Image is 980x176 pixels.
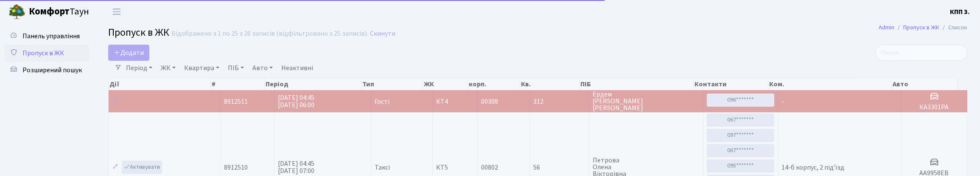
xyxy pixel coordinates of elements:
span: 00308 [481,97,498,106]
a: Авто [249,61,276,75]
span: Розширений пошук [22,65,82,75]
a: Розширений пошук [4,62,89,79]
span: 8912511 [224,97,248,106]
span: [DATE] 04:45 [DATE] 06:00 [278,93,314,110]
span: Ердем [PERSON_NAME] [PERSON_NAME] [593,91,700,111]
input: Пошук... [875,45,967,61]
span: 14-б корпус, 2 під'їзд [781,163,844,172]
span: 8912510 [224,163,248,172]
th: # [211,78,265,90]
b: Комфорт [29,5,70,18]
th: Період [265,78,361,90]
a: Admin [879,23,894,32]
a: Додати [108,45,149,61]
span: 00802 [481,163,498,172]
button: Переключити навігацію [106,5,127,19]
b: КПП 3. [950,7,970,17]
span: 312 [533,98,586,105]
a: ПІБ [224,61,247,75]
th: Тип [361,78,423,90]
div: Відображено з 1 по 25 з 26 записів (відфільтровано з 25 записів). [171,30,368,38]
th: Кв. [520,78,580,90]
a: Скинути [370,30,395,38]
th: корп. [468,78,520,90]
span: Пропуск в ЖК [22,48,64,58]
a: Пропуск в ЖК [903,23,939,32]
th: Контакти [694,78,768,90]
th: Авто [892,78,958,90]
span: - [781,97,784,106]
span: Панель управління [22,31,80,41]
a: Квартира [181,61,223,75]
a: Панель управління [4,28,89,45]
span: Таун [29,5,89,19]
h5: КА3301РА [905,103,963,111]
th: ПІБ [580,78,694,90]
a: Активувати [122,161,162,174]
span: Таксі [375,164,390,171]
th: Дії [109,78,211,90]
a: Період [123,61,156,75]
a: КПП 3. [950,7,970,17]
a: Неактивні [278,61,316,75]
span: КТ5 [436,164,474,171]
span: Гості [375,98,389,105]
span: КТ4 [436,98,474,105]
a: Пропуск в ЖК [4,45,89,62]
span: Додати [114,48,144,57]
span: Пропуск в ЖК [108,25,169,40]
nav: breadcrumb [866,19,980,37]
a: ЖК [157,61,179,75]
th: Ком. [768,78,892,90]
li: Список [939,23,967,32]
img: logo.png [8,3,25,20]
span: [DATE] 04:45 [DATE] 07:00 [278,159,314,176]
th: ЖК [423,78,468,90]
span: 56 [533,164,586,171]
